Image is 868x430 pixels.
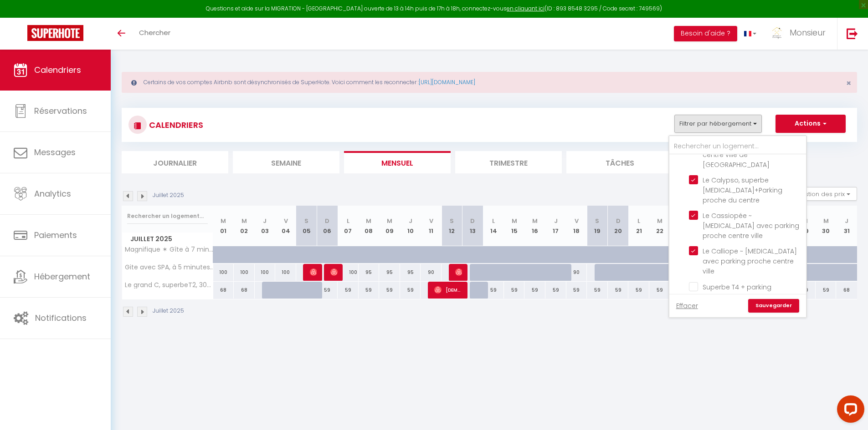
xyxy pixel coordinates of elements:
p: Juillet 2025 [153,307,184,315]
abbr: M [512,217,517,225]
span: Le Calliope ~ [MEDICAL_DATA] avec parking proche centre ville [703,247,797,276]
p: Juillet 2025 [153,191,184,200]
iframe: LiveChat chat widget [830,392,868,430]
a: en cliquant ici [507,5,544,12]
th: 13 [462,206,483,246]
span: Analytics [34,188,71,199]
abbr: L [347,217,349,225]
div: 59 [483,282,504,298]
span: [GEOGRAPHIC_DATA],[MEDICAL_DATA] en plein centre ville de [GEOGRAPHIC_DATA] [703,130,782,169]
abbr: V [284,217,288,225]
a: Effacer [676,301,698,311]
abbr: S [595,217,599,225]
abbr: M [657,217,663,225]
th: 09 [379,206,400,246]
div: 90 [566,264,587,281]
th: 31 [836,206,857,246]
abbr: D [325,217,329,225]
div: 59 [628,282,649,298]
th: 02 [234,206,255,246]
span: Calendriers [34,64,81,76]
th: 15 [504,206,525,246]
abbr: S [304,217,308,225]
abbr: V [429,217,433,225]
abbr: J [263,217,267,225]
div: 59 [566,282,587,298]
div: 59 [317,282,338,298]
th: 14 [483,206,504,246]
th: 20 [608,206,629,246]
div: 59 [608,282,629,298]
span: Marine Dry [330,263,337,281]
span: Paiements [34,229,77,241]
span: [DEMOGRAPHIC_DATA][PERSON_NAME] [434,281,462,298]
abbr: M [823,217,829,225]
span: Le Calypso, superbe [MEDICAL_DATA]+Parking proche du centre [703,176,782,205]
li: Semaine [233,151,339,173]
span: Réservations [34,105,87,116]
a: ... Monsieur [763,18,837,50]
button: Actions [776,115,846,133]
span: Juillet 2025 [122,233,213,246]
div: 100 [255,264,276,281]
h3: CALENDRIERS [147,115,203,135]
li: Journalier [122,151,228,173]
li: Tâches [566,151,673,173]
span: Monsieur [790,27,826,38]
div: 68 [213,282,234,298]
span: Le grand C, superbeT2, 300m de la [GEOGRAPHIC_DATA] [123,282,215,288]
th: 22 [649,206,670,246]
span: Magnifique ✶ Gîte à 7 minutes du Futuroscope ✶ [123,246,215,253]
th: 08 [359,206,380,246]
div: Filtrer par hébergement [668,135,807,318]
span: Chercher [139,28,170,37]
th: 05 [296,206,317,246]
abbr: S [450,217,454,225]
div: 59 [587,282,608,298]
th: 30 [816,206,837,246]
div: 59 [524,282,545,298]
img: logout [847,28,858,39]
div: 100 [213,264,234,281]
span: [PERSON_NAME] [455,263,462,281]
div: 59 [649,282,670,298]
div: 95 [359,264,380,281]
th: 21 [628,206,649,246]
button: Gestion des prix [789,187,857,201]
input: Rechercher un logement... [669,138,806,155]
abbr: L [637,217,640,225]
th: 10 [400,206,421,246]
button: Filtrer par hébergement [674,115,762,133]
div: 59 [504,282,525,298]
th: 01 [213,206,234,246]
a: Chercher [132,18,177,50]
div: 59 [338,282,359,298]
button: Besoin d'aide ? [674,26,737,41]
input: Rechercher un logement... [127,208,208,224]
abbr: J [845,217,848,225]
abbr: M [366,217,371,225]
span: Gite avec SPA, à 5 minutes du Futuroscope [123,264,215,271]
abbr: M [532,217,538,225]
abbr: D [470,217,475,225]
abbr: J [409,217,412,225]
abbr: J [554,217,558,225]
div: 100 [234,264,255,281]
th: 06 [317,206,338,246]
div: 59 [359,282,380,298]
li: Mensuel [344,151,451,173]
div: 95 [379,264,400,281]
abbr: D [616,217,621,225]
button: Close [846,79,851,87]
a: [URL][DOMAIN_NAME] [419,78,475,86]
div: 59 [816,282,837,298]
th: 19 [587,206,608,246]
span: Messages [34,147,76,158]
abbr: V [575,217,579,225]
th: 18 [566,206,587,246]
th: 04 [275,206,296,246]
div: 100 [275,264,296,281]
abbr: M [221,217,226,225]
th: 16 [524,206,545,246]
